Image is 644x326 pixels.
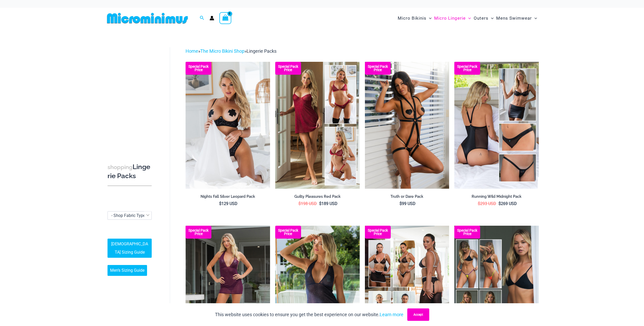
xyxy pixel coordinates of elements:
[454,62,539,188] a: All Styles (1) Running Wild Midnight 1052 Top 6512 Bottom 04Running Wild Midnight 1052 Top 6512 B...
[200,48,244,54] a: The Micro Bikini Shop
[210,16,214,20] a: Account icon link
[400,201,402,206] span: $
[496,12,532,25] span: Mens Swimwear
[398,12,426,25] span: Micro Bikinis
[108,163,152,180] h3: Lingerie Packs
[400,201,416,206] bdi: 99 USD
[466,12,471,25] span: Menu Toggle
[380,312,403,317] a: Learn more
[275,229,301,236] b: Special Pack Price
[215,311,403,319] p: This website uses cookies to ensure you get the best experience on our website.
[472,10,495,26] a: OutersMenu ToggleMenu Toggle
[186,194,270,201] a: Nights Fall Silver Leopard Pack
[275,62,360,188] img: Guilty Pleasures Red Collection Pack F
[219,12,231,24] a: View Shopping Cart, empty
[478,201,496,206] bdi: 293 USD
[454,194,539,201] a: Running Wild Midnight Pack
[499,201,517,206] bdi: 269 USD
[365,194,449,201] a: Truth or Dare Pack
[108,43,154,147] iframe: TrustedSite Certified
[319,201,338,206] bdi: 189 USD
[275,62,360,188] a: Guilty Pleasures Red Collection Pack F Guilty Pleasures Red Collection Pack BGuilty Pleasures Red...
[454,194,539,199] h2: Running Wild Midnight Pack
[365,65,391,72] b: Special Pack Price
[454,62,539,188] img: All Styles (1)
[108,211,151,219] span: - Shop Fabric Type
[478,201,480,206] span: $
[186,48,277,54] span: » »
[365,62,449,188] img: Truth or Dare Black 1905 Bodysuit 611 Micro 07
[247,48,277,54] span: Lingerie Packs
[219,201,237,206] bdi: 129 USD
[454,65,480,72] b: Special Pack Price
[186,229,211,236] b: Special Pack Price
[186,62,270,188] img: Nights Fall Silver Leopard 1036 Bra 6046 Thong 09v2
[105,12,190,24] img: MM SHOP LOGO FLAT
[365,62,449,188] a: Truth or Dare Black 1905 Bodysuit 611 Micro 07 Truth or Dare Black 1905 Bodysuit 611 Micro 06Trut...
[275,194,360,199] h2: Guilty Pleasures Red Pack
[275,194,360,201] a: Guilty Pleasures Red Pack
[474,12,488,25] span: Outers
[200,15,204,21] a: Search icon link
[396,10,433,26] a: Micro BikinisMenu ToggleMenu Toggle
[396,10,539,27] nav: Site Navigation
[365,194,449,199] h2: Truth or Dare Pack
[495,10,538,26] a: Mens SwimwearMenu ToggleMenu Toggle
[111,213,145,218] span: - Shop Fabric Type
[108,265,147,276] a: Men’s Sizing Guide
[426,12,432,25] span: Menu Toggle
[319,201,321,206] span: $
[499,201,501,206] span: $
[434,12,466,25] span: Micro Lingerie
[433,10,472,26] a: Micro LingerieMenu ToggleMenu Toggle
[186,194,270,199] h2: Nights Fall Silver Leopard Pack
[407,308,429,321] button: Accept
[298,201,301,206] span: $
[298,201,317,206] bdi: 198 USD
[108,239,152,258] a: [DEMOGRAPHIC_DATA] Sizing Guide
[532,12,537,25] span: Menu Toggle
[454,229,480,236] b: Special Pack Price
[186,48,198,54] a: Home
[365,229,391,236] b: Special Pack Price
[186,65,211,72] b: Special Pack Price
[186,62,270,188] a: Nights Fall Silver Leopard 1036 Bra 6046 Thong 09v2 Nights Fall Silver Leopard 1036 Bra 6046 Thon...
[488,12,494,25] span: Menu Toggle
[108,164,133,170] span: shopping
[219,201,221,206] span: $
[275,65,301,72] b: Special Pack Price
[108,211,152,220] span: - Shop Fabric Type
